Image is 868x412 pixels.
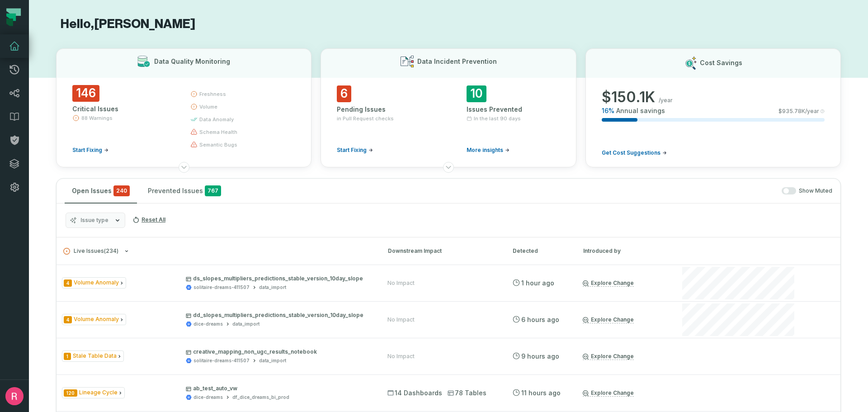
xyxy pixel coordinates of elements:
[388,247,496,255] div: Downstream Impact
[659,97,673,104] span: /year
[521,389,561,397] relative-time: Sep 10, 2025, 12:01 AM GMT+3
[72,104,174,114] div: Critical Issues
[205,185,221,196] span: 767
[778,108,819,115] span: $ 935.78K /year
[513,247,567,255] div: Detected
[56,48,311,167] button: Data Quality Monitoring146Critical Issues88 WarningsStart Fixingfreshnessvolumedata anomalyschema...
[72,85,99,102] span: 146
[199,90,226,98] span: freshness
[141,179,228,203] button: Prevented Issues
[583,316,634,323] a: Explore Change
[467,147,509,154] a: More insights
[467,147,503,154] span: More insights
[63,248,118,255] span: Live Issues ( 234 )
[64,389,77,397] span: Severity
[521,279,554,287] relative-time: Sep 10, 2025, 10:09 AM GMT+3
[602,149,660,156] span: Get Cost Suggestions
[583,247,665,255] div: Introduced by
[448,388,486,398] span: 78 Tables
[387,388,442,398] span: 14 Dashboards
[602,88,655,106] span: $ 150.1K
[186,385,371,392] p: ab_test_auto_vw
[66,213,125,228] button: Issue type
[56,16,841,32] h1: Hello, [PERSON_NAME]
[585,48,841,167] button: Cost Savings$150.1K/year16%Annual savings$935.78K/yearGet Cost Suggestions
[467,105,560,114] div: Issues Prevented
[583,389,634,397] a: Explore Change
[321,48,576,167] button: Data Incident Prevention6Pending Issuesin Pull Request checksStart Fixing10Issues PreventedIn the...
[583,353,634,360] a: Explore Change
[62,387,125,398] span: Issue Type
[521,316,559,323] relative-time: Sep 10, 2025, 5:21 AM GMT+3
[700,58,742,67] h3: Cost Savings
[186,348,371,355] p: creative_mapping_non_ugc_results_notebook
[337,147,367,154] span: Start Fixing
[467,85,486,102] span: 10
[387,279,415,287] div: No Impact
[232,187,832,195] div: Show Muted
[259,284,286,291] div: data_import
[199,141,237,148] span: semantic bugs
[72,147,102,154] span: Start Fixing
[602,106,614,115] span: 16 %
[417,57,497,66] h3: Data Incident Prevention
[62,350,124,362] span: Issue Type
[186,275,371,282] p: ds_slopes_multipliers_predictions_stable_version_10day_slope
[232,394,289,401] div: df_dice_dreams_bi_prod
[521,352,559,360] relative-time: Sep 10, 2025, 2:15 AM GMT+3
[5,387,24,405] img: avatar of Rashed Mahjna
[65,179,137,203] button: Open Issues
[81,114,113,122] span: 88 Warnings
[232,321,259,327] div: data_import
[64,279,72,287] span: Severity
[337,115,394,122] span: in Pull Request checks
[199,116,234,123] span: data anomaly
[602,149,667,156] a: Get Cost Suggestions
[199,128,237,136] span: schema health
[64,353,71,360] span: Severity
[337,85,351,102] span: 6
[154,57,230,66] h3: Data Quality Monitoring
[72,147,108,154] a: Start Fixing
[62,277,126,289] span: Issue Type
[193,357,250,364] div: solitaire-dreams-411507
[64,316,72,323] span: Severity
[199,103,217,110] span: volume
[259,357,286,364] div: data_import
[113,185,130,196] span: critical issues and errors combined
[474,115,521,122] span: In the last 90 days
[616,106,665,115] span: Annual savings
[193,321,223,327] div: dice-dreams
[63,248,372,255] button: Live Issues(234)
[80,217,108,224] span: Issue type
[387,353,415,360] div: No Impact
[193,284,250,291] div: solitaire-dreams-411507
[193,394,223,401] div: dice-dreams
[337,147,373,154] a: Start Fixing
[129,213,169,227] button: Reset All
[583,279,634,287] a: Explore Change
[337,105,430,114] div: Pending Issues
[186,312,371,319] p: dd_slopes_multipliers_predictions_stable_version_10day_slope
[387,316,415,323] div: No Impact
[62,314,126,325] span: Issue Type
